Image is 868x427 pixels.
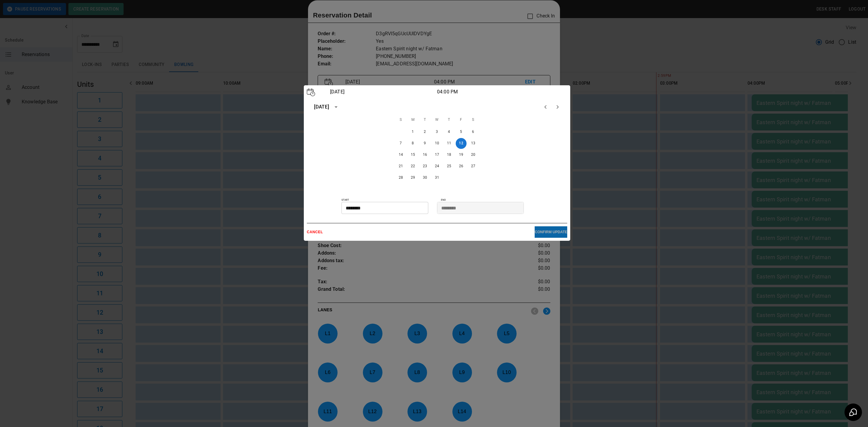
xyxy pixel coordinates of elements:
div: [DATE] [314,103,329,111]
button: 3 [432,127,442,137]
button: 12 [456,138,467,149]
button: 13 [468,138,479,149]
span: Saturday [468,114,479,126]
button: 2 [420,127,430,137]
button: 19 [456,149,467,160]
span: Tuesday [420,114,430,126]
button: 15 [407,149,418,160]
button: 22 [407,161,418,172]
span: Sunday [395,114,406,126]
button: 31 [432,172,442,183]
p: END [441,198,567,202]
button: 29 [407,172,418,183]
button: 18 [444,149,454,160]
button: 14 [395,149,406,160]
button: 4 [444,127,454,137]
button: 21 [395,161,406,172]
span: Friday [456,114,467,126]
button: 30 [420,172,430,183]
button: 1 [407,127,418,137]
button: 24 [432,161,442,172]
button: 25 [444,161,454,172]
button: 10 [432,138,442,149]
button: Next month [552,101,564,113]
button: 7 [395,138,406,149]
button: 8 [407,138,418,149]
button: CONFIRM UPDATE [535,226,567,238]
button: 23 [420,161,430,172]
span: Wednesday [432,114,442,126]
p: 04:00 PM [437,88,546,96]
button: 26 [456,161,467,172]
button: 16 [420,149,430,160]
button: 5 [456,127,467,137]
img: Vector [307,88,315,96]
p: START [341,198,437,202]
input: Choose time, selected time is 8:00 PM [437,202,520,214]
button: 11 [444,138,454,149]
p: CANCEL [307,230,535,234]
button: 28 [395,172,406,183]
button: 27 [468,161,479,172]
button: calendar view is open, switch to year view [331,102,341,112]
p: CONFIRM UPDATE [535,230,567,234]
button: 20 [468,149,479,160]
button: 6 [468,127,479,137]
button: 17 [432,149,442,160]
input: Choose time, selected time is 4:00 PM [341,202,424,214]
button: Previous month [539,101,552,113]
p: [DATE] [329,88,437,96]
button: 9 [420,138,430,149]
span: Thursday [444,114,454,126]
span: Monday [407,114,418,126]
